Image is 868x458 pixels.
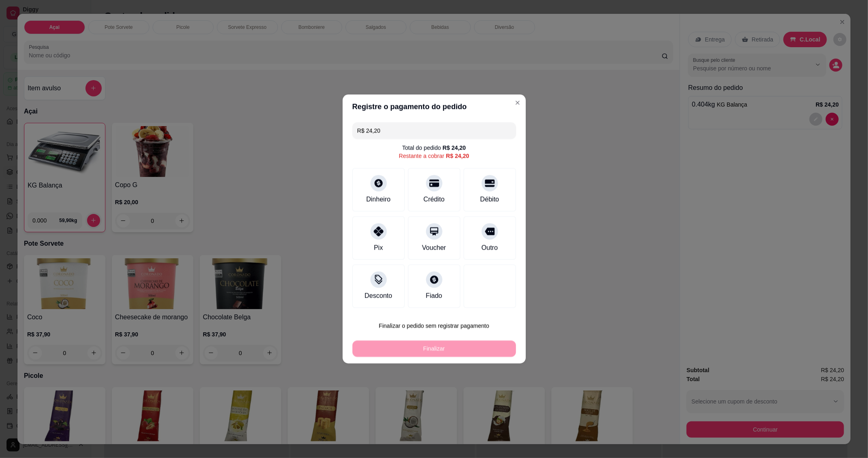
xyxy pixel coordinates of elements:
[357,122,511,139] input: Ex.: hambúrguer de cordeiro
[481,243,498,253] div: Outro
[422,243,446,253] div: Voucher
[402,144,466,152] div: Total do pedido
[374,243,383,253] div: Pix
[352,318,516,334] button: Finalizar o pedido sem registrar pagamento
[399,152,469,160] div: Restante a cobrar
[342,94,525,119] header: Registre o pagamento do pedido
[443,144,466,152] div: R$ 24,20
[511,96,524,109] button: Close
[446,152,469,160] div: R$ 24,20
[426,291,442,301] div: Fiado
[365,291,392,301] div: Desconto
[480,195,499,205] div: Débito
[424,195,445,205] div: Crédito
[366,195,391,205] div: Dinheiro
